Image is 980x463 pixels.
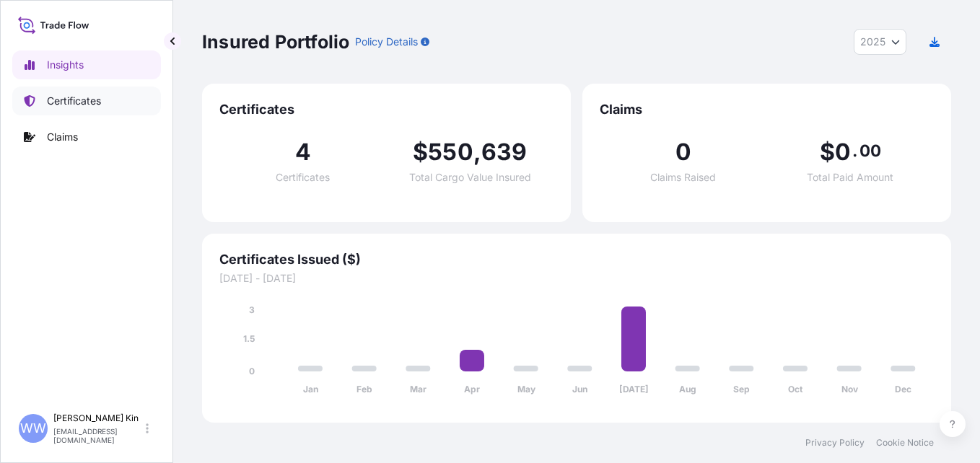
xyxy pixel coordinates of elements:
[243,333,255,344] tspan: 1.5
[895,384,911,394] tspan: Dec
[473,141,481,164] span: ,
[517,384,536,394] tspan: May
[428,141,473,164] span: 550
[852,145,857,156] span: .
[219,251,934,268] span: Certificates Issued ($)
[53,427,143,444] p: [EMAIL_ADDRESS][DOMAIN_NAME]
[219,101,554,118] span: Certificates
[675,141,691,164] span: 0
[481,141,528,164] span: 639
[355,35,418,49] p: Policy Details
[409,172,531,182] span: Total Cargo Value Insured
[854,29,906,55] button: Year Selector
[53,413,143,424] p: [PERSON_NAME] Kin
[876,437,934,449] a: Cookie Notice
[650,172,716,182] span: Claims Raised
[12,87,161,115] a: Certificates
[805,437,865,449] a: Privacy Policy
[12,123,161,151] a: Claims
[20,421,46,436] span: WW
[835,141,851,164] span: 0
[303,384,318,394] tspan: Jan
[572,384,587,394] tspan: Jun
[219,271,934,286] span: [DATE] - [DATE]
[47,58,84,72] p: Insights
[619,384,649,394] tspan: [DATE]
[410,384,426,394] tspan: Mar
[249,304,255,315] tspan: 3
[860,35,885,49] span: 2025
[600,101,934,118] span: Claims
[859,145,881,156] span: 00
[820,141,835,164] span: $
[249,366,255,376] tspan: 0
[413,141,428,164] span: $
[733,384,750,394] tspan: Sep
[788,384,803,394] tspan: Oct
[807,172,893,182] span: Total Paid Amount
[12,50,161,79] a: Insights
[276,172,330,182] span: Certificates
[47,94,101,108] p: Certificates
[295,141,311,164] span: 4
[841,384,859,394] tspan: Nov
[202,30,349,53] p: Insured Portfolio
[679,384,696,394] tspan: Aug
[356,384,372,394] tspan: Feb
[47,130,78,144] p: Claims
[464,384,480,394] tspan: Apr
